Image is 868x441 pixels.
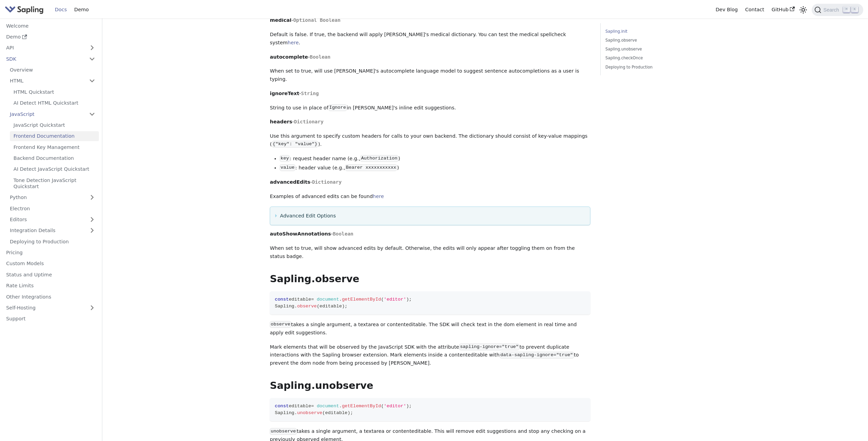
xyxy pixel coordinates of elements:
a: Frontend Documentation [10,131,99,141]
a: Sapling.checkOnce [605,55,698,61]
code: sapling-ignore="true" [459,344,519,350]
strong: headers [270,119,292,124]
a: Tone Detection JavaScript Quickstart [10,175,99,191]
a: AI Detect JavaScript Quickstart [10,164,99,174]
p: Examples of advanced edits can be found [270,193,590,201]
button: Search (Command+K) [812,4,863,16]
a: Deploying to Production [6,237,99,246]
span: editable [325,410,348,415]
span: ; [409,404,412,409]
code: observe [270,321,291,328]
span: Optional Boolean [293,17,341,23]
span: editable [289,404,311,409]
strong: ignoreText [270,91,299,96]
span: ; [409,297,412,302]
a: GitHub [768,4,798,15]
li: : request header name (e.g., ) [280,155,590,163]
a: Welcome [2,21,99,31]
span: = [311,297,314,302]
a: Contact [741,4,768,15]
a: Editors [6,215,85,225]
a: HTML [6,76,99,86]
span: ( [381,297,384,302]
a: Self-Hosting [2,303,99,313]
strong: medical [270,17,291,23]
span: . [339,404,342,409]
a: Electron [6,203,99,213]
code: key [280,155,290,162]
span: Sapling [275,410,294,415]
a: Deploying to Production [605,64,698,71]
a: Python [6,193,99,202]
p: String to use in place of in [PERSON_NAME]'s inline edit suggestions. [270,104,590,112]
a: Support [2,314,99,324]
p: Mark elements that will be observed by the JavaScript SDK with the attribute to prevent duplicate... [270,343,590,367]
p: When set to true, will show advanced edits by default. Otherwise, the edits will only appear afte... [270,244,590,261]
code: value [280,164,295,171]
span: . [294,410,297,415]
span: document [317,404,339,409]
p: - [270,178,590,186]
code: data-sapling-ignore="true" [500,352,574,359]
span: String [301,91,319,96]
span: 'editor' [384,297,406,302]
button: Switch between dark and light mode (currently light mode) [798,5,808,15]
span: document [317,297,339,302]
span: ; [350,410,353,415]
p: Use this argument to specify custom headers for calls to your own backend. The dictionary should ... [270,132,590,149]
a: Demo [2,32,99,42]
code: Ignore [328,104,347,111]
p: - [270,90,590,98]
strong: autocomplete [270,54,308,60]
a: API [2,43,85,53]
p: takes a single argument, a textarea or contenteditable. The SDK will check text in the dom elemen... [270,321,590,337]
span: observe [297,304,317,309]
p: - [270,16,590,25]
span: unobserve [297,410,322,415]
span: ( [322,410,325,415]
span: getElementById [342,404,381,409]
img: Sapling.ai [5,5,44,15]
span: Boolean [333,231,354,237]
span: Boolean [310,54,330,60]
span: Sapling [275,304,294,309]
code: {"key": "value"} [272,141,318,148]
a: Docs [51,4,71,15]
span: ; [345,304,348,309]
a: Other Integrations [2,292,99,302]
span: Dictionary [294,119,324,124]
summary: Advanced Edit Options [275,212,585,220]
a: here [373,194,384,199]
span: Search [821,7,843,13]
p: - [270,230,590,238]
button: Collapse sidebar category 'SDK' [85,54,99,64]
span: . [339,297,342,302]
a: Pricing [2,248,99,258]
a: Backend Documentation [10,153,99,163]
a: JavaScript [6,109,99,119]
h2: Sapling.unobserve [270,380,590,392]
a: Status and Uptime [2,270,99,279]
a: Overview [6,65,99,75]
span: ( [317,304,320,309]
span: editable [289,297,311,302]
li: : header value (e.g., ) [280,164,590,172]
span: ) [348,410,350,415]
code: Authorization [360,155,398,162]
code: Bearer xxxxxxxxxxx [345,164,397,171]
a: Demo [71,4,92,15]
span: = [311,404,314,409]
span: editable [320,304,342,309]
p: - [270,53,590,61]
code: unobserve [270,428,297,435]
span: Dictionary [312,179,342,185]
a: Integration Details [6,226,99,235]
a: Frontend Key Management [10,142,99,152]
p: Default is false. If true, the backend will apply [PERSON_NAME]'s medical dictionary. You can tes... [270,31,590,47]
span: getElementById [342,297,381,302]
span: const [275,404,289,409]
span: ) [406,297,409,302]
button: Expand sidebar category 'Editors' [85,215,99,225]
button: Expand sidebar category 'API' [85,43,99,53]
a: Custom Models [2,259,99,269]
